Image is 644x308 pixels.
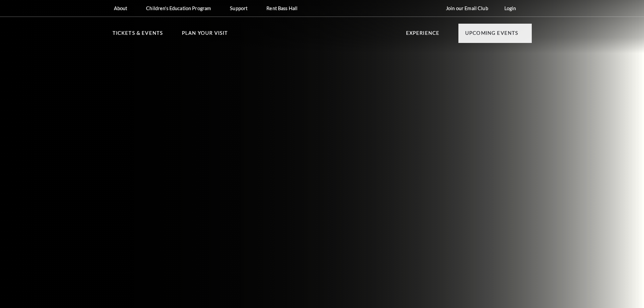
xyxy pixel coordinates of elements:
p: Plan Your Visit [182,29,228,41]
p: Children's Education Program [146,5,211,11]
p: About [114,5,127,11]
p: Rent Bass Hall [266,5,297,11]
p: Support [230,5,247,11]
p: Upcoming Events [465,29,519,41]
p: Tickets & Events [113,29,163,41]
p: Experience [406,29,440,41]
